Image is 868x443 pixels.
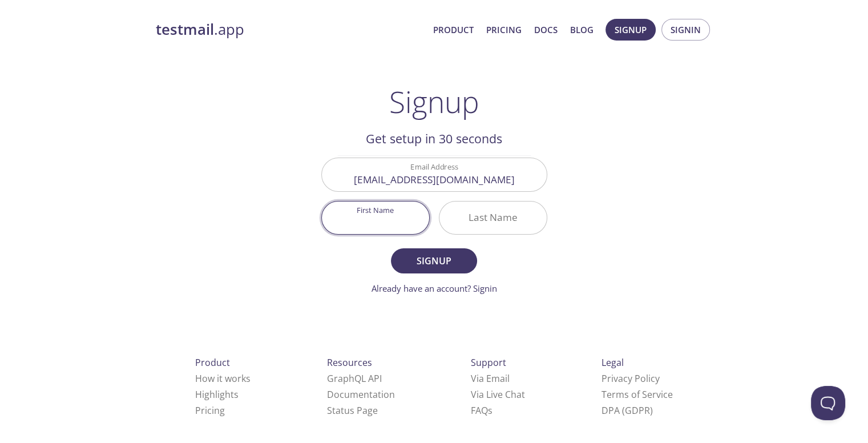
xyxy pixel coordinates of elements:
span: Signin [671,22,701,37]
a: Status Page [327,404,378,417]
a: Terms of Service [601,388,673,401]
a: testmail.app [156,20,424,39]
button: Signup [391,248,477,273]
a: DPA (GDPR) [601,404,653,417]
a: How it works [195,372,251,385]
a: GraphQL API [327,372,382,385]
a: Via Email [471,372,510,385]
a: FAQ [471,404,492,417]
a: Blog [570,22,594,37]
button: Signup [605,19,656,41]
h1: Signup [389,84,479,119]
iframe: Help Scout Beacon - Open [811,386,845,420]
span: Support [471,356,506,369]
a: Documentation [327,388,395,401]
span: Signup [403,253,464,269]
strong: testmail [156,19,214,39]
a: Pricing [195,404,225,417]
h2: Get setup in 30 seconds [321,129,547,148]
a: Already have an account? Signin [372,283,497,294]
a: Via Live Chat [471,388,525,401]
span: Resources [327,356,372,369]
span: s [488,404,492,417]
span: Product [195,356,230,369]
span: Signup [615,22,647,37]
a: Highlights [195,388,239,401]
a: Product [433,22,474,37]
button: Signin [661,19,710,41]
a: Pricing [486,22,522,37]
a: Privacy Policy [601,372,660,385]
a: Docs [534,22,558,37]
span: Legal [601,356,624,369]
